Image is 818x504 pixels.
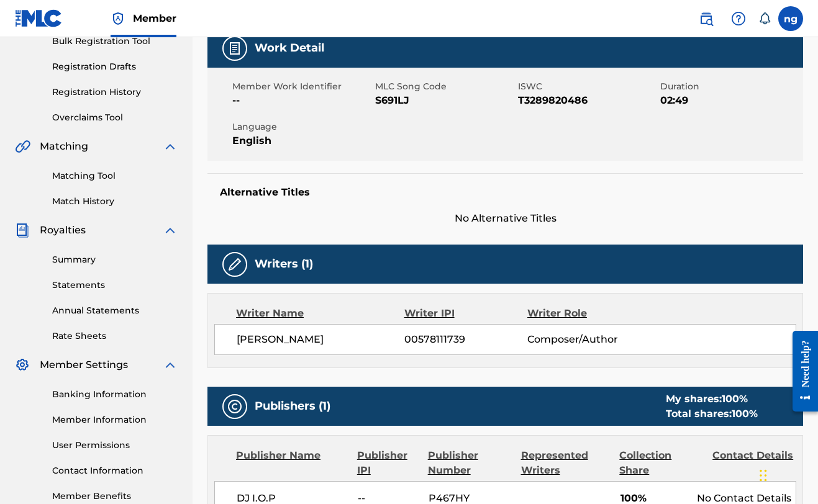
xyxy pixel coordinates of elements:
[163,223,178,238] img: expand
[52,111,178,124] a: Overclaims Tool
[357,448,419,478] div: Publisher IPI
[15,223,30,238] img: Royalties
[133,11,176,25] span: Member
[232,120,372,133] span: Language
[375,93,515,108] span: S691LJ
[726,6,751,31] div: Help
[619,448,703,478] div: Collection Share
[52,388,178,401] a: Banking Information
[758,12,771,25] div: Notifications
[40,139,88,154] span: Matching
[660,93,800,108] span: 02:49
[666,407,758,421] div: Total shares:
[722,393,748,405] span: 100 %
[518,80,658,93] span: ISWC
[699,11,714,26] img: search
[375,80,515,93] span: MLC Song Code
[778,6,803,31] div: User Menu
[255,41,324,55] h5: Work Detail
[232,133,372,148] span: English
[163,358,178,372] img: expand
[52,413,178,426] a: Member Information
[52,330,178,343] a: Rate Sheets
[220,186,791,199] h5: Alternative Titles
[237,332,404,347] span: [PERSON_NAME]
[52,60,178,73] a: Registration Drafts
[527,332,639,347] span: Composer/Author
[163,139,178,154] img: expand
[15,9,63,27] img: MLC Logo
[52,253,178,266] a: Summary
[760,457,767,494] div: Drag
[52,195,178,208] a: Match History
[15,139,30,154] img: Matching
[52,35,178,48] a: Bulk Registration Tool
[527,306,639,321] div: Writer Role
[712,448,796,478] div: Contact Details
[255,257,313,271] h5: Writers (1)
[236,306,404,321] div: Writer Name
[52,279,178,292] a: Statements
[783,318,818,424] iframe: Resource Center
[52,439,178,452] a: User Permissions
[404,332,527,347] span: 00578111739
[52,86,178,99] a: Registration History
[232,93,372,108] span: --
[111,11,125,26] img: Top Rightsholder
[52,169,178,182] a: Matching Tool
[52,304,178,317] a: Annual Statements
[232,80,372,93] span: Member Work Identifier
[52,490,178,503] a: Member Benefits
[15,358,30,372] img: Member Settings
[756,444,818,504] iframe: Chat Widget
[40,358,128,372] span: Member Settings
[40,223,86,238] span: Royalties
[694,6,719,31] a: Public Search
[732,408,758,420] span: 100 %
[666,392,758,407] div: My shares:
[521,448,611,478] div: Represented Writers
[227,399,242,414] img: Publishers
[227,41,242,56] img: Work Detail
[255,399,330,413] h5: Publishers (1)
[227,257,242,272] img: Writers
[660,80,800,93] span: Duration
[428,448,512,478] div: Publisher Number
[52,464,178,477] a: Contact Information
[518,93,658,108] span: T3289820486
[731,11,746,26] img: help
[404,306,527,321] div: Writer IPI
[236,448,348,478] div: Publisher Name
[207,211,803,226] span: No Alternative Titles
